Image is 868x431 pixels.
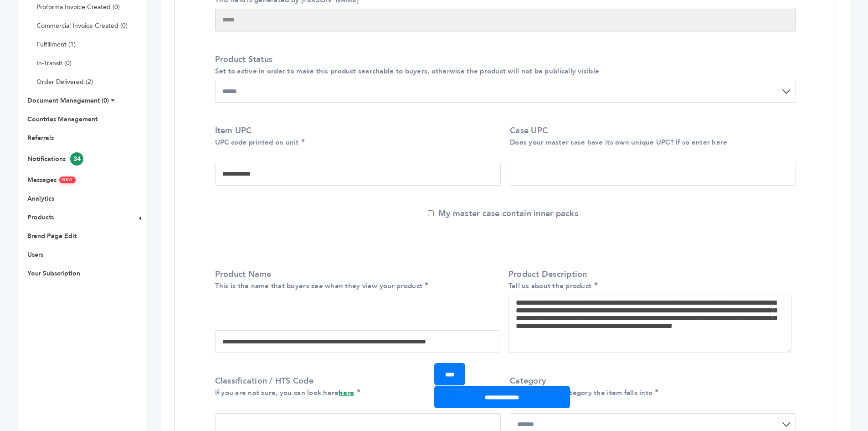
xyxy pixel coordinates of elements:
[428,210,434,216] input: My master case contain inner packs
[510,388,652,397] small: The schedule B category the item falls into
[510,375,791,398] label: Category
[36,59,72,68] a: In-Transit (0)
[27,269,80,278] a: Your Subscription
[27,232,77,240] a: Brand Page Edit
[27,115,98,124] a: Countries Management
[508,281,592,291] small: Tell us about the product
[510,138,727,147] small: Does your master case have its own unique UPC? If so enter here
[70,152,83,166] span: 34
[36,78,93,86] a: Order Delivered (2)
[215,138,299,147] small: UPC code printed on unit
[27,213,54,222] a: Products
[428,208,578,219] label: My master case contain inner packs
[508,269,791,291] label: Product Description
[215,67,600,76] small: Set to active in order to make this product searchable to buyers, otherwise the product will not ...
[339,388,354,397] a: here
[510,125,791,148] label: Case UPC
[215,281,423,291] small: This is the name that buyers see when they view your product
[36,21,128,30] a: Commercial Invoice Created (0)
[215,54,791,77] label: Product Status
[27,250,43,259] a: Users
[27,194,54,203] a: Analytics
[27,134,54,142] a: Referrals
[36,3,120,11] a: Proforma Invoice Created (0)
[27,155,83,163] a: Notifications34
[27,96,109,105] a: Document Management (0)
[59,177,76,183] span: NEW
[215,375,497,398] label: Classification / HTS Code
[27,176,76,184] a: MessagesNEW
[215,388,354,397] small: If you are not sure, you can look here
[215,125,497,148] label: Item UPC
[36,40,76,49] a: Fulfillment (1)
[215,269,495,291] label: Product Name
